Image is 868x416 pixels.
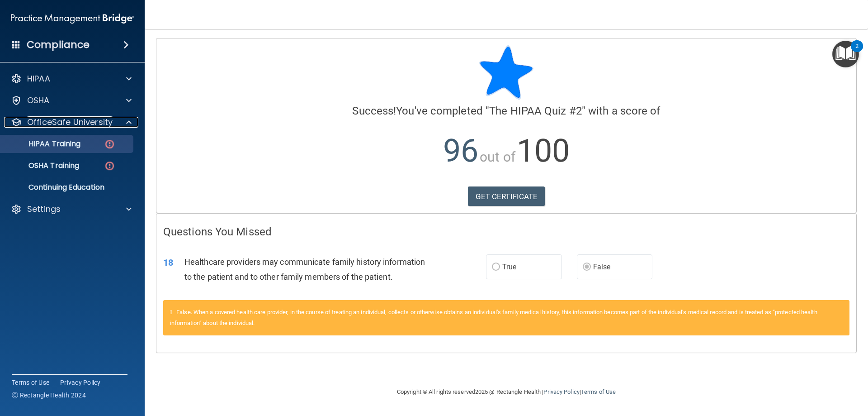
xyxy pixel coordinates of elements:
a: OfficeSafe University [11,117,132,128]
img: blue-star-rounded.9d042014.png [479,45,533,100]
h4: Compliance [27,38,90,51]
span: Ⓒ Rectangle Health 2024 [12,391,86,400]
button: Open Resource Center, 2 new notifications [832,41,859,67]
a: Terms of Use [12,378,49,387]
a: OSHA [11,95,132,106]
input: False [583,264,591,271]
input: True [492,264,500,271]
img: PMB logo [11,10,134,28]
a: Terms of Use [581,388,616,395]
span: out of [480,149,515,165]
span: Success! [352,105,396,117]
a: Privacy Policy [543,388,579,395]
p: Settings [27,204,61,215]
p: HIPAA [27,73,50,84]
img: danger-circle.6113f641.png [104,139,115,150]
a: Privacy Policy [60,378,101,387]
h4: Questions You Missed [163,226,849,238]
span: 18 [163,257,173,268]
p: OSHA Training [6,161,79,170]
p: OSHA [27,95,50,106]
p: HIPAA Training [6,139,80,148]
span: The HIPAA Quiz #2 [489,105,582,117]
a: GET CERTIFICATE [468,186,545,206]
a: Settings [11,204,132,215]
span: True [502,263,516,271]
p: Continuing Education [6,183,129,192]
p: OfficeSafe University [27,117,113,128]
h4: You've completed " " with a score of [163,105,849,117]
div: Copyright © All rights reserved 2025 @ Rectangle Health | | [341,378,671,406]
span: Healthcare providers may communicate family history information to the patient and to other famil... [184,257,425,282]
span: False [593,263,611,271]
img: danger-circle.6113f641.png [104,160,115,172]
a: HIPAA [11,73,132,84]
span: False. When a covered health care provider, in the course of treating an individual, collects or ... [170,309,817,326]
span: 96 [443,132,478,169]
span: 100 [517,132,570,169]
div: 2 [855,46,859,58]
